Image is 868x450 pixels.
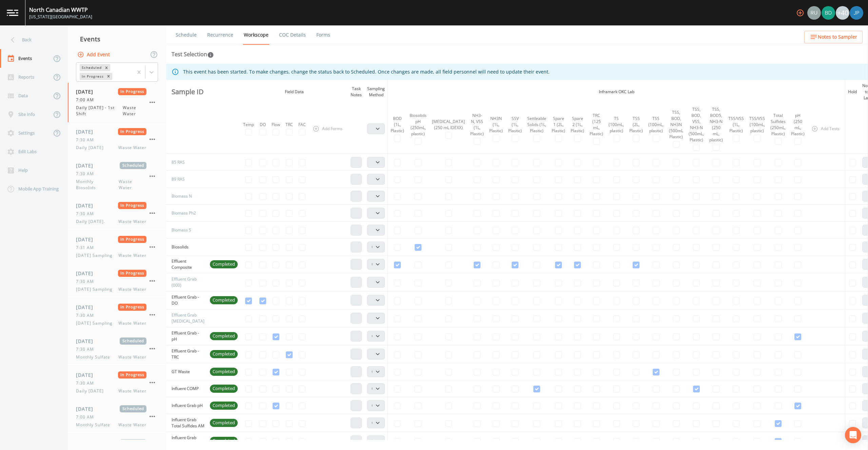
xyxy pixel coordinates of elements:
span: Monthly Sulfate [76,354,114,360]
a: [DATE]In Progress7:30 AMDaily [DATE]Waste Water [68,366,166,400]
div: pH (250 mL, Plastic) [791,112,805,137]
div: North Canadian WWTP [29,6,92,14]
div: TRC (125 mL, Plastic) [590,112,603,137]
div: Temp [243,122,254,128]
a: Recurrence [206,25,234,44]
span: Completed [210,351,238,357]
a: [DATE]In Progress7:30 AM[DATE] SamplingWaste Water [68,264,166,298]
div: BOD (1L, Plastic) [391,116,404,134]
span: Waste Water [118,320,146,326]
div: TSS (100mL, plastic) [648,116,664,134]
span: Completed [210,297,238,304]
th: Sample ID [166,80,207,104]
span: [DATE] [76,236,98,243]
span: [DATE] [76,371,98,379]
div: [US_STATE][GEOGRAPHIC_DATA] [29,14,92,20]
span: [DATE] [76,439,98,446]
td: Influent Grab pH [166,397,207,414]
th: Field Data [240,80,348,104]
span: 7:30 AM [76,312,98,319]
th: Hold [845,80,860,104]
div: Flow [272,122,280,128]
button: Notes to Sampler [804,31,863,43]
td: Effluent Grab - TRC [166,345,207,363]
span: Scheduled [120,439,146,446]
span: Scheduled [120,405,146,412]
div: Test Selection [172,50,214,58]
div: Events [68,30,166,47]
td: 85 RAS [166,154,207,171]
span: [DATE] [76,88,98,95]
div: TSS, BOD5, NH3-N (250 mL, plastic) [709,106,723,143]
span: Scheduled [120,162,146,169]
div: Scheduled [80,64,103,71]
span: 7:30 AM [76,211,98,217]
span: Completed [210,368,238,375]
div: +40 [836,6,849,20]
button: Add Event [76,48,113,61]
a: Schedule [175,25,198,44]
img: 41241ef155101aa6d92a04480b0d0000 [850,6,863,20]
span: Daily [DATE]. [76,219,109,225]
span: Completed [210,333,238,340]
div: DO [259,122,266,128]
td: 89 RAS [166,171,207,188]
div: Spare 1 (2L, Plastic) [552,116,565,134]
td: Biomass N [166,188,207,205]
span: Scheduled [120,337,146,345]
span: In Progress [118,270,147,277]
td: Influent COMP [166,380,207,397]
td: Influent Grab Total Sulfides PM [166,432,207,450]
div: Spare 2 (1L, Plastic) [571,116,584,134]
span: [DATE] Sampling [76,320,117,326]
span: [DATE] [76,304,98,311]
a: [DATE]In Progress7:00 AMDaily [DATE] - 1st ShiftWaste Water [68,83,166,123]
div: In Progress [80,73,105,80]
span: Daily [DATE] - 1st Shift [76,105,123,117]
span: Completed [210,437,238,444]
td: Biomass Ph2 [166,205,207,222]
span: 7:30 AM [76,380,98,386]
div: TS (100mL, plastic) [609,116,624,134]
div: This event has been started. To make changes, change the status back to Scheduled. Once changes a... [183,66,550,78]
span: Waste Water [118,354,146,360]
a: [DATE]In Progress7:30 AM[DATE] SamplingWaste Water [68,298,166,332]
span: 7:30 AM [76,346,98,352]
th: Task Notes [348,80,364,104]
span: Waste Water [118,422,146,428]
span: [DATE] Sampling [76,252,117,259]
span: In Progress [118,371,147,379]
div: NH3N (1L, Plastic) [489,116,503,134]
span: In Progress [118,88,147,95]
a: Forms [315,25,331,44]
a: [DATE]Scheduled7:00 AMMonthly SulfateWaste Water [68,400,166,434]
span: Completed [210,261,238,268]
span: Waste Water [118,252,146,259]
a: [DATE]Scheduled7:30 AMMonthly SulfateWaste Water [68,332,166,366]
div: Total Sulfides (250mL, Plastic) [770,112,786,137]
span: Daily [DATE] [76,145,108,151]
span: 7:00 AM [76,414,98,420]
div: Settleable Solids (1L, Plastic) [527,116,546,134]
div: NH3-N, VSS (1L, Plastic) [470,112,484,137]
div: Open Intercom Messenger [845,427,861,443]
span: [DATE] Sampling [76,286,117,292]
span: In Progress [118,128,147,135]
span: In Progress [118,236,147,243]
td: Effluent Grab - DO [166,291,207,309]
a: [DATE]Scheduled7:30 AMMonthly BiosolidsWaste Water [68,157,166,197]
th: Inframark OKC Lab [388,80,845,104]
span: Waste Water [118,286,146,292]
a: [DATE]In Progress7:30 AMDaily [DATE]Waste Water [68,123,166,157]
a: Workscope [243,25,270,45]
span: Waste Water [118,219,146,225]
div: Biosolids pH (250mL, plastic) [410,112,427,137]
span: [DATE] [76,270,98,277]
div: FAC [298,122,306,128]
div: Remove Scheduled [103,64,110,71]
div: Russell Schindler [807,6,821,20]
div: SSV (1L, Plastic) [508,116,522,134]
td: Effluent Grab - pH [166,327,207,345]
div: TSS, BOD, VSS, NH3-N (500mL, Plastic) [689,106,704,143]
div: TSS/VSS (1L, Plastic) [728,116,744,134]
